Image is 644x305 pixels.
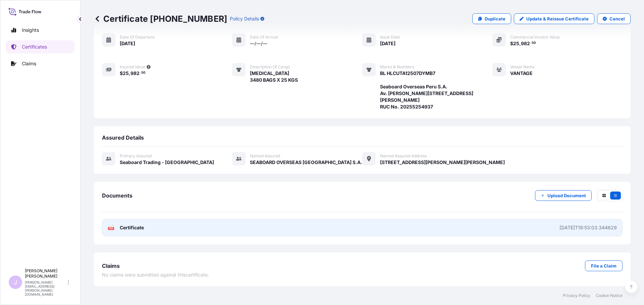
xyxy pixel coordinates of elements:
a: Privacy Policy [563,293,590,298]
div: [DATE]T19:53:03.344629 [559,224,617,231]
span: Assured Details [102,134,144,141]
span: [DATE] [380,40,395,47]
span: Seaboard Trading - [GEOGRAPHIC_DATA] [120,159,214,166]
a: Claims [6,57,75,70]
span: Description of cargo [250,64,290,70]
span: [STREET_ADDRESS][PERSON_NAME][PERSON_NAME] [380,159,505,166]
span: VANTAGE [510,70,533,77]
span: , [519,41,521,46]
span: [MEDICAL_DATA] 3480 BAGS X 25 KGS [250,70,298,83]
p: Duplicate [485,15,505,22]
p: Policy Details [230,15,259,22]
span: Primary assured [120,153,152,159]
span: . [530,42,531,44]
a: Insights [6,23,75,37]
a: Certificates [6,40,75,54]
button: Cancel [597,13,631,24]
span: 25 [123,71,129,76]
p: File a Claim [591,262,616,269]
span: Certificate [120,224,144,231]
span: Claims [102,262,120,269]
span: 982 [130,71,140,76]
span: 50 [532,42,536,44]
p: Certificates [22,44,47,50]
span: 982 [521,41,530,46]
span: BL HLCUTA12507DYMB7 Seaboard Overseas Peru S.A. Av. [PERSON_NAME][STREET_ADDRESS][PERSON_NAME] RU... [380,70,492,110]
a: Cookie Notice [596,293,623,298]
span: —/—/— [250,40,267,47]
p: Claims [22,60,36,67]
a: PDFCertificate[DATE]T19:53:03.344629 [102,219,623,236]
span: . [140,72,141,74]
span: Named Assured Address [380,153,427,159]
p: Insights [22,27,39,33]
span: $ [510,41,513,46]
span: $ [120,71,123,76]
span: Marks & Numbers [380,64,414,70]
span: SEABOARD OVERSEAS [GEOGRAPHIC_DATA] S.A. [250,159,362,166]
span: Insured Value [120,64,145,70]
span: No claims were submitted against this certificate . [102,272,209,278]
a: File a Claim [585,260,623,271]
p: [PERSON_NAME][EMAIL_ADDRESS][PERSON_NAME][DOMAIN_NAME] [25,280,66,296]
span: 25 [513,41,519,46]
span: [DATE] [120,40,135,47]
span: Documents [102,192,132,199]
span: Named Assured [250,153,280,159]
p: [PERSON_NAME] [PERSON_NAME] [25,268,66,279]
p: Certificate [PHONE_NUMBER] [94,13,227,24]
span: J [14,279,17,286]
span: Vessel Name [510,64,535,70]
p: Update & Reissue Certificate [526,15,589,22]
text: PDF [109,227,113,230]
p: Cancel [609,15,625,22]
a: Update & Reissue Certificate [514,13,594,24]
button: Upload Document [535,190,592,201]
span: , [129,71,130,76]
span: 50 [141,72,146,74]
p: Upload Document [547,192,586,199]
a: Duplicate [472,13,511,24]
